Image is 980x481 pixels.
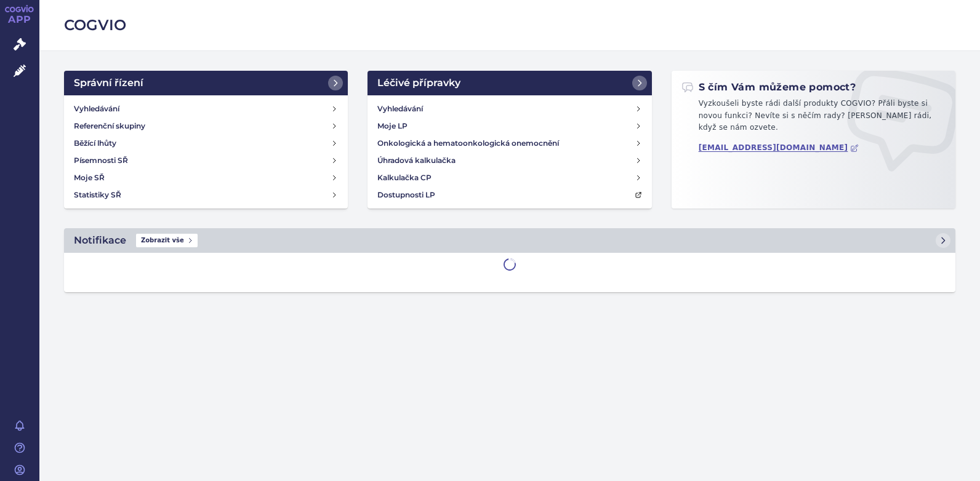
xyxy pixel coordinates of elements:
[136,234,198,247] span: Zobrazit vše
[69,117,343,135] a: Referenční skupiny
[74,172,105,184] h4: Moje SŘ
[367,71,651,95] a: Léčivé přípravky
[377,120,408,132] h4: Moje LP
[377,154,456,167] h4: Úhradová kalkulačka
[372,186,646,204] a: Dostupnosti LP
[372,152,646,169] a: Úhradová kalkulačka
[69,169,343,186] a: Moje SŘ
[74,76,143,90] h2: Správní řízení
[74,137,116,149] h4: Běžící lhůty
[377,189,435,201] h4: Dostupnosti LP
[681,81,856,94] h2: S čím Vám můžeme pomoct?
[69,100,343,117] a: Vyhledávání
[64,228,955,253] a: NotifikaceZobrazit vše
[74,189,121,201] h4: Statistiky SŘ
[74,120,145,132] h4: Referenční skupiny
[377,103,423,115] h4: Vyhledávání
[64,15,955,36] h2: COGVIO
[699,143,859,153] a: [EMAIL_ADDRESS][DOMAIN_NAME]
[377,76,460,90] h2: Léčivé přípravky
[69,152,343,169] a: Písemnosti SŘ
[64,71,348,95] a: Správní řízení
[377,172,432,184] h4: Kalkulačka CP
[74,154,128,167] h4: Písemnosti SŘ
[372,169,646,186] a: Kalkulačka CP
[372,100,646,117] a: Vyhledávání
[74,233,126,248] h2: Notifikace
[69,186,343,204] a: Statistiky SŘ
[377,137,559,149] h4: Onkologická a hematoonkologická onemocnění
[681,98,946,139] p: Vyzkoušeli byste rádi další produkty COGVIO? Přáli byste si novou funkci? Nevíte si s něčím rady?...
[69,135,343,152] a: Běžící lhůty
[372,135,646,152] a: Onkologická a hematoonkologická onemocnění
[74,103,119,115] h4: Vyhledávání
[372,117,646,135] a: Moje LP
